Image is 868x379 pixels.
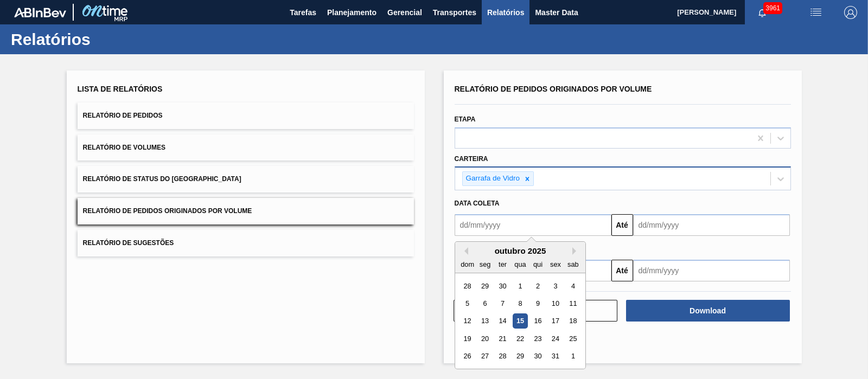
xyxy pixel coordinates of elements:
[455,85,652,93] span: Relatório de Pedidos Originados por Volume
[548,279,563,293] div: Choose sexta-feira, 3 de outubro de 2025
[83,207,252,215] span: Relatório de Pedidos Originados por Volume
[460,296,475,311] div: Choose domingo, 5 de outubro de 2025
[513,349,527,364] div: Choose quarta-feira, 29 de outubro de 2025
[83,239,174,247] span: Relatório de Sugestões
[78,166,414,192] button: Relatório de Status do [GEOGRAPHIC_DATA]
[11,33,203,46] h1: Relatórios
[387,6,422,19] span: Gerencial
[477,314,492,329] div: Choose segunda-feira, 13 de outubro de 2025
[477,296,492,311] div: Choose segunda-feira, 6 de outubro de 2025
[495,257,509,272] div: ter
[83,175,241,183] span: Relatório de Status do [GEOGRAPHIC_DATA]
[463,172,522,185] div: Garrafa de Vidro
[327,6,376,19] span: Planejamento
[495,349,509,364] div: Choose terça-feira, 28 de outubro de 2025
[548,349,563,364] div: Choose sexta-feira, 31 de outubro de 2025
[454,300,617,322] button: Limpar
[844,6,857,19] img: Logout
[809,6,822,19] img: userActions
[548,296,563,311] div: Choose sexta-feira, 10 de outubro de 2025
[78,85,163,93] span: Lista de Relatórios
[487,6,524,19] span: Relatórios
[78,198,414,224] button: Relatório de Pedidos Originados por Volume
[548,314,563,329] div: Choose sexta-feira, 17 de outubro de 2025
[433,6,476,19] span: Transportes
[477,349,492,364] div: Choose segunda-feira, 27 de outubro de 2025
[565,279,580,293] div: Choose sábado, 4 de outubro de 2025
[14,8,66,17] img: TNhmsLtSVTkK8tSr43FrP2fwEKptu5GPRR3wAAAABJRU5ErkJggg==
[477,257,492,272] div: seg
[455,200,500,207] span: Data coleta
[611,214,633,236] button: Até
[455,115,476,123] label: Etapa
[745,5,780,20] button: Notificações
[572,247,580,255] button: Next Month
[530,331,545,346] div: Choose quinta-feira, 23 de outubro de 2025
[763,2,782,14] span: 3961
[513,331,527,346] div: Choose quarta-feira, 22 de outubro de 2025
[565,349,580,364] div: Choose sábado, 1 de novembro de 2025
[513,257,527,272] div: qua
[78,230,414,256] button: Relatório de Sugestões
[495,314,509,329] div: Choose terça-feira, 14 de outubro de 2025
[530,349,545,364] div: Choose quinta-feira, 30 de outubro de 2025
[290,6,316,19] span: Tarefas
[513,279,527,293] div: Choose quarta-feira, 1 de outubro de 2025
[458,277,582,365] div: month 2025-10
[513,296,527,311] div: Choose quarta-feira, 8 de outubro de 2025
[633,260,790,281] input: dd/mm/yyyy
[530,257,545,272] div: qui
[565,331,580,346] div: Choose sábado, 25 de outubro de 2025
[535,6,578,19] span: Master Data
[461,247,468,255] button: Previous Month
[455,155,488,163] label: Carteira
[455,214,611,236] input: dd/mm/yyyy
[565,296,580,311] div: Choose sábado, 11 de outubro de 2025
[83,144,165,151] span: Relatório de Volumes
[530,314,545,329] div: Choose quinta-feira, 16 de outubro de 2025
[78,134,414,161] button: Relatório de Volumes
[513,314,527,329] div: Choose quarta-feira, 15 de outubro de 2025
[455,246,585,255] div: outubro 2025
[460,314,475,329] div: Choose domingo, 12 de outubro de 2025
[530,279,545,293] div: Choose quinta-feira, 2 de outubro de 2025
[495,279,509,293] div: Choose terça-feira, 30 de setembro de 2025
[548,331,563,346] div: Choose sexta-feira, 24 de outubro de 2025
[460,257,475,272] div: dom
[477,279,492,293] div: Choose segunda-feira, 29 de setembro de 2025
[633,214,790,236] input: dd/mm/yyyy
[495,331,509,346] div: Choose terça-feira, 21 de outubro de 2025
[477,331,492,346] div: Choose segunda-feira, 20 de outubro de 2025
[83,112,163,119] span: Relatório de Pedidos
[548,257,563,272] div: sex
[460,279,475,293] div: Choose domingo, 28 de setembro de 2025
[460,331,475,346] div: Choose domingo, 19 de outubro de 2025
[565,314,580,329] div: Choose sábado, 18 de outubro de 2025
[460,349,475,364] div: Choose domingo, 26 de outubro de 2025
[530,296,545,311] div: Choose quinta-feira, 9 de outubro de 2025
[626,300,790,322] button: Download
[78,102,414,129] button: Relatório de Pedidos
[565,257,580,272] div: sab
[611,260,633,281] button: Até
[495,296,509,311] div: Choose terça-feira, 7 de outubro de 2025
